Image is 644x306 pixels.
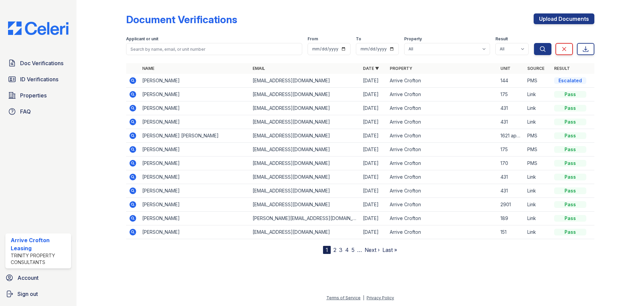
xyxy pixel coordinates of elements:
[250,170,360,184] td: [EMAIL_ADDRESS][DOMAIN_NAME]
[554,66,570,71] a: Result
[498,198,525,212] td: 2901
[5,73,71,86] a: ID Verifications
[140,143,250,157] td: [PERSON_NAME]
[554,160,586,167] div: Pass
[357,246,362,254] span: …
[527,66,544,71] a: Source
[404,36,422,42] label: Property
[525,184,551,198] td: Link
[498,115,525,129] td: 431
[3,287,74,301] a: Sign out
[360,143,387,157] td: [DATE]
[360,170,387,184] td: [DATE]
[3,271,74,285] a: Account
[360,101,387,115] td: [DATE]
[360,184,387,198] td: [DATE]
[360,74,387,88] td: [DATE]
[250,225,360,239] td: [EMAIL_ADDRESS][DOMAIN_NAME]
[250,184,360,198] td: [EMAIL_ADDRESS][DOMAIN_NAME]
[367,295,394,300] a: Privacy Policy
[525,225,551,239] td: Link
[360,212,387,225] td: [DATE]
[382,247,397,253] a: Last »
[498,129,525,143] td: 1621 apart. 170
[326,295,361,300] a: Terms of Service
[525,198,551,212] td: Link
[525,170,551,184] td: Link
[5,89,71,102] a: Properties
[498,157,525,170] td: 170
[390,66,412,71] a: Property
[495,36,508,42] label: Result
[140,184,250,198] td: [PERSON_NAME]
[525,115,551,129] td: Link
[387,212,497,225] td: Arrive Crofton
[525,88,551,101] td: Link
[498,101,525,115] td: 431
[250,198,360,212] td: [EMAIL_ADDRESS][DOMAIN_NAME]
[140,198,250,212] td: [PERSON_NAME]
[140,157,250,170] td: [PERSON_NAME]
[365,247,380,253] a: Next ›
[126,36,158,42] label: Applicant or unit
[387,88,497,101] td: Arrive Crofton
[250,143,360,157] td: [EMAIL_ADDRESS][DOMAIN_NAME]
[554,174,586,180] div: Pass
[554,105,586,112] div: Pass
[3,21,74,35] img: CE_Logo_Blue-a8612792a0a2168367f1c8372b55b34899dd931a85d93a1a3d3e32e68fde9ad4.png
[387,101,497,115] td: Arrive Crofton
[339,247,342,253] a: 3
[387,198,497,212] td: Arrive Crofton
[11,252,68,266] div: Trinity Property Consultants
[360,88,387,101] td: [DATE]
[554,77,586,84] div: Escalated
[5,56,71,70] a: Doc Verifications
[250,74,360,88] td: [EMAIL_ADDRESS][DOMAIN_NAME]
[20,75,58,83] span: ID Verifications
[140,225,250,239] td: [PERSON_NAME]
[250,115,360,129] td: [EMAIL_ADDRESS][DOMAIN_NAME]
[498,143,525,157] td: 175
[250,129,360,143] td: [EMAIL_ADDRESS][DOMAIN_NAME]
[554,146,586,153] div: Pass
[498,170,525,184] td: 431
[387,143,497,157] td: Arrive Crofton
[387,115,497,129] td: Arrive Crofton
[387,170,497,184] td: Arrive Crofton
[554,187,586,194] div: Pass
[554,91,586,98] div: Pass
[387,184,497,198] td: Arrive Crofton
[250,212,360,225] td: [PERSON_NAME][EMAIL_ADDRESS][DOMAIN_NAME]
[525,101,551,115] td: Link
[387,157,497,170] td: Arrive Crofton
[387,225,497,239] td: Arrive Crofton
[17,274,39,282] span: Account
[126,13,237,26] div: Document Verifications
[126,43,302,55] input: Search by name, email, or unit number
[525,157,551,170] td: PMS
[345,247,349,253] a: 4
[525,129,551,143] td: PMS
[534,13,594,24] a: Upload Documents
[140,101,250,115] td: [PERSON_NAME]
[142,66,154,71] a: Name
[250,88,360,101] td: [EMAIL_ADDRESS][DOMAIN_NAME]
[554,215,586,222] div: Pass
[498,184,525,198] td: 431
[360,115,387,129] td: [DATE]
[250,157,360,170] td: [EMAIL_ADDRESS][DOMAIN_NAME]
[525,74,551,88] td: PMS
[140,212,250,225] td: [PERSON_NAME]
[253,66,265,71] a: Email
[387,129,497,143] td: Arrive Crofton
[363,295,364,300] div: |
[360,129,387,143] td: [DATE]
[554,132,586,139] div: Pass
[360,157,387,170] td: [DATE]
[323,246,331,254] div: 1
[140,170,250,184] td: [PERSON_NAME]
[20,107,31,116] span: FAQ
[140,129,250,143] td: [PERSON_NAME] [PERSON_NAME]
[525,212,551,225] td: Link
